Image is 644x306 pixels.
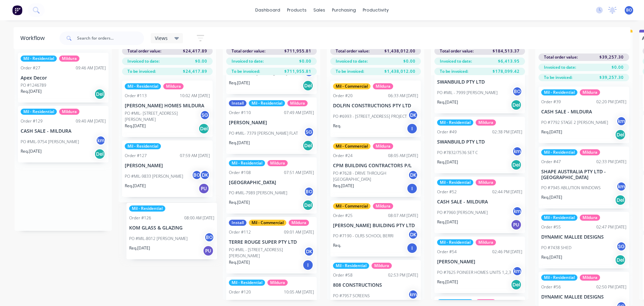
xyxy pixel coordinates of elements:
span: Invoiced to date: [232,58,264,64]
span: $6,413.95 [498,58,520,64]
span: Total order value: [336,48,369,54]
span: Total order value: [127,48,161,54]
span: $24,417.89 [183,48,207,54]
img: Factory [12,5,22,15]
span: $184,513.37 [493,48,520,54]
span: Total order value: [440,48,474,54]
span: $39,257.30 [599,74,624,81]
span: $711,955.81 [284,68,311,74]
span: To be invoiced: [232,68,260,74]
span: To be invoiced: [544,74,572,81]
span: $1,438,012.00 [384,68,415,74]
span: Total order value: [232,48,265,54]
span: Views [155,35,168,42]
span: $24,417.89 [183,68,207,74]
span: $711,955.81 [284,48,311,54]
div: products [284,5,310,15]
span: Invoiced to date: [440,58,472,64]
span: BO [626,7,632,13]
a: dashboard [252,5,284,15]
span: $0.00 [403,58,415,64]
span: To be invoiced: [336,68,364,74]
span: Total order value: [544,54,578,60]
span: $0.00 [195,58,207,64]
span: Invoiced to date: [127,58,160,64]
div: Workflow [20,34,48,42]
div: purchasing [329,5,359,15]
div: productivity [359,5,392,15]
span: Invoiced to date: [544,64,576,70]
span: $39,257.30 [599,54,624,60]
input: Search for orders... [77,31,144,45]
span: Invoiced to date: [336,58,368,64]
span: To be invoiced: [440,68,468,74]
span: $178,099.42 [493,68,520,74]
span: $0.00 [299,58,311,64]
span: $1,438,012.00 [384,48,415,54]
span: To be invoiced: [127,68,156,74]
span: $0.00 [612,64,624,70]
div: sales [310,5,329,15]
